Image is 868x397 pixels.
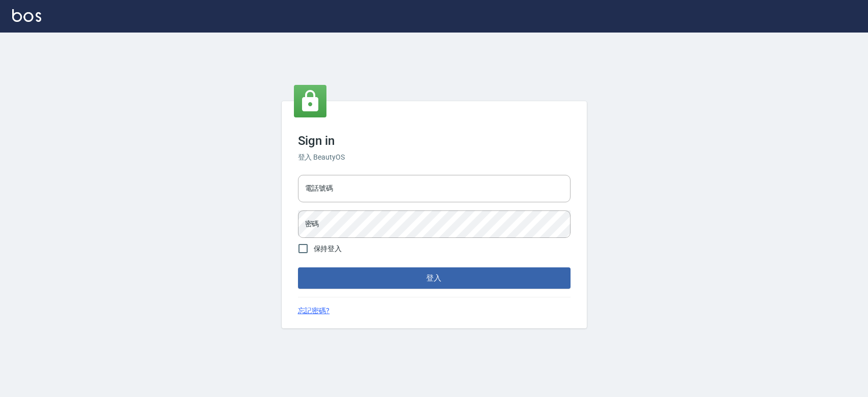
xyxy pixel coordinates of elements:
span: 保持登入 [314,243,342,254]
a: 忘記密碼? [298,306,330,316]
img: Logo [12,9,41,22]
h6: 登入 BeautyOS [298,152,571,163]
h3: Sign in [298,134,571,148]
button: 登入 [298,267,571,289]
